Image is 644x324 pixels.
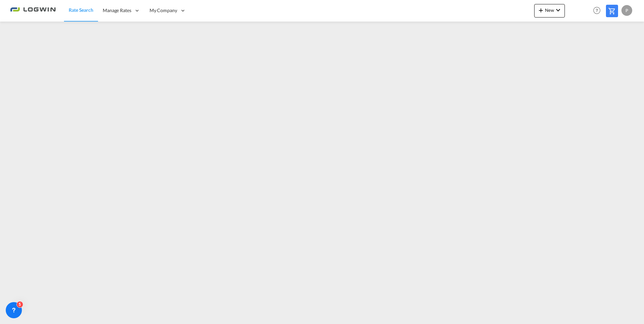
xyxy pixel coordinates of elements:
[621,5,632,16] div: P
[150,7,177,14] span: My Company
[69,7,93,13] span: Rate Search
[554,6,562,14] md-icon: icon-chevron-down
[537,7,562,13] span: New
[591,5,603,16] span: Help
[591,5,606,17] div: Help
[10,3,56,18] img: 2761ae10d95411efa20a1f5e0282d2d7.png
[534,4,565,18] button: icon-plus 400-fgNewicon-chevron-down
[537,6,545,14] md-icon: icon-plus 400-fg
[103,7,131,14] span: Manage Rates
